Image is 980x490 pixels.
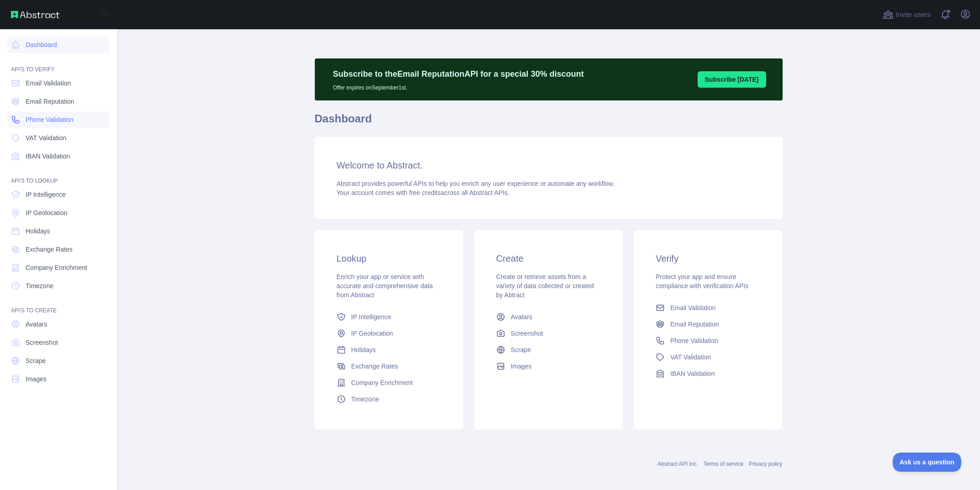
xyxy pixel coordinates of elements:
[7,223,110,239] a: Holidays
[26,263,87,272] span: Company Enrichment
[493,325,604,342] a: Screenshot
[351,395,379,404] span: Timezone
[652,365,764,382] a: IBAN Validation
[26,208,68,217] span: IP Geolocation
[511,312,532,321] span: Avatars
[7,371,110,387] a: Images
[7,166,110,184] div: API'S TO LOOKUP
[351,345,376,354] span: Holidays
[656,273,748,290] span: Protect your app and ensure compliance with verification APIs
[698,71,766,88] button: Subscribe [DATE]
[26,281,53,290] span: Timezone
[351,312,392,321] span: IP Intelligence
[333,68,584,80] p: Subscribe to the Email Reputation API for a special 30 % discount
[333,342,445,358] a: Holidays
[511,329,543,338] span: Screenshot
[7,186,110,203] a: IP Intelligence
[496,252,601,265] h3: Create
[7,130,110,146] a: VAT Validation
[7,353,110,369] a: Scrape
[7,296,110,314] div: API'S TO CREATE
[652,349,764,365] a: VAT Validation
[409,189,441,196] span: free credits
[493,358,604,374] a: Images
[351,362,398,371] span: Exchange Rates
[7,111,110,128] a: Phone Validation
[7,93,110,110] a: Email Reputation
[333,358,445,374] a: Exchange Rates
[749,461,782,467] a: Privacy policy
[656,252,760,265] h3: Verify
[337,189,509,196] span: Your account comes with across all Abstract APIs.
[652,332,764,349] a: Phone Validation
[26,115,74,124] span: Phone Validation
[652,316,764,332] a: Email Reputation
[337,180,615,187] span: Abstract provides powerful APIs to help you enrich any user experience or automate any workflow.
[333,374,445,391] a: Company Enrichment
[893,453,962,472] iframe: Toggle Customer Support
[337,159,761,172] h3: Welcome to Abstract.
[26,374,47,384] span: Images
[670,369,715,378] span: IBAN Validation
[11,11,59,18] img: Abstract API
[7,55,110,73] div: API'S TO VERIFY
[704,461,743,467] a: Terms of service
[26,356,46,365] span: Scrape
[315,111,783,133] h1: Dashboard
[511,362,532,371] span: Images
[7,148,110,164] a: IBAN Validation
[670,320,719,329] span: Email Reputation
[493,342,604,358] a: Scrape
[26,338,58,347] span: Screenshot
[7,278,110,294] a: Timezone
[337,273,433,299] span: Enrich your app or service with accurate and comprehensive data from Abstract
[7,205,110,221] a: IP Geolocation
[26,133,66,142] span: VAT Validation
[670,353,711,362] span: VAT Validation
[333,309,445,325] a: IP Intelligence
[670,336,718,345] span: Phone Validation
[26,152,70,161] span: IBAN Validation
[496,273,594,299] span: Create or retrieve assets from a variety of data collected or created by Abtract
[657,461,698,467] a: Abstract API Inc.
[493,309,604,325] a: Avatars
[7,259,110,276] a: Company Enrichment
[337,252,441,265] h3: Lookup
[7,37,110,53] a: Dashboard
[26,227,50,236] span: Holidays
[7,334,110,351] a: Screenshot
[7,75,110,91] a: Email Validation
[881,7,932,22] button: Invite users
[7,241,110,258] a: Exchange Rates
[511,345,531,354] span: Scrape
[333,391,445,407] a: Timezone
[26,245,73,254] span: Exchange Rates
[652,300,764,316] a: Email Validation
[895,10,931,20] span: Invite users
[7,316,110,332] a: Avatars
[351,329,393,338] span: IP Geolocation
[26,79,71,88] span: Email Validation
[26,97,74,106] span: Email Reputation
[333,325,445,342] a: IP Geolocation
[26,190,66,199] span: IP Intelligence
[333,80,584,91] p: Offer expires on September 1st.
[351,378,413,387] span: Company Enrichment
[670,303,715,312] span: Email Validation
[26,320,47,329] span: Avatars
